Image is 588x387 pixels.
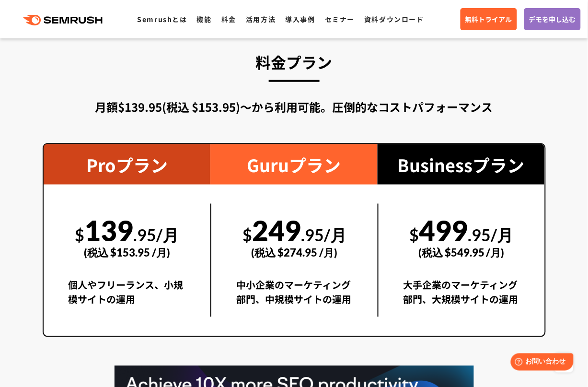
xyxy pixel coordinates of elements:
div: Proプラン [44,144,211,185]
div: (税込 $549.95 /月) [404,236,520,270]
div: 中小企業のマーケティング部門、中規模サイトの運用 [236,278,353,317]
span: 無料トライアル [465,14,512,24]
h3: 料金プラン [43,49,546,75]
span: .95/月 [301,225,346,245]
div: (税込 $274.95 /月) [236,236,353,270]
a: セミナー [325,14,355,24]
span: .95/月 [133,225,179,245]
div: (税込 $153.95 /月) [69,236,186,270]
a: Semrushとは [137,14,187,24]
a: 活用方法 [246,14,276,24]
iframe: Help widget launcher [503,350,577,376]
a: 資料ダウンロード [364,14,424,24]
div: 499 [404,204,520,270]
span: .95/月 [468,225,514,245]
div: 個人やフリーランス、小規模サイトの運用 [69,278,186,317]
span: $ [410,225,419,245]
a: 無料トライアル [461,8,517,30]
div: Businessプラン [378,144,545,185]
a: デモを申し込む [524,8,581,30]
span: $ [242,225,252,245]
div: 249 [236,204,353,270]
span: $ [75,225,84,245]
div: 139 [69,204,186,270]
span: デモを申し込む [529,14,576,24]
div: Guruプラン [210,144,378,185]
a: 料金 [221,14,236,24]
div: 大手企業のマーケティング部門、大規模サイトの運用 [404,278,520,317]
div: 月額$139.95(税込 $153.95)〜から利用可能。圧倒的なコストパフォーマンス [43,98,546,116]
a: 機能 [197,14,212,24]
a: 導入事例 [286,14,315,24]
